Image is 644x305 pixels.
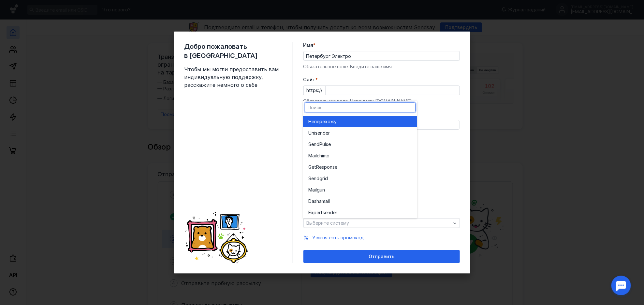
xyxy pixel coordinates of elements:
span: Mail [308,187,317,193]
span: Ex [308,209,314,216]
span: Добро пожаловать в [GEOGRAPHIC_DATA] [184,42,282,60]
span: Чтобы мы могли предоставить вам индивидуальную поддержку, расскажите немного о себе [184,65,282,89]
button: Выберите систему [303,218,460,228]
button: Mailchimp [303,150,417,161]
button: Unisender [303,127,417,139]
span: e [328,141,331,148]
button: У меня есть промокод [313,234,364,241]
span: Mailchim [308,152,327,159]
span: Unisende [308,130,328,136]
span: перехожу [314,118,337,125]
button: GetResponse [303,161,417,173]
span: pertsender [314,209,337,216]
div: grid [303,114,417,218]
span: У меня есть промокод [313,235,364,240]
span: Не [308,118,314,125]
div: Обязательное поле. Введите ваше имя [303,63,460,70]
div: Обязательное поле. Например: [DOMAIN_NAME] [303,98,460,104]
span: etResponse [312,164,337,170]
span: l [329,198,330,205]
span: Cайт [303,76,316,83]
span: SendPuls [308,141,328,148]
span: p [327,152,329,159]
button: Неперехожу [303,116,417,127]
span: r [328,130,330,136]
span: gun [317,187,325,193]
button: Отправить [303,250,460,263]
button: Dashamail [303,195,417,207]
span: Отправить [369,254,394,259]
span: G [308,164,312,170]
span: Sendgr [308,175,324,182]
span: Имя [303,42,314,48]
span: id [324,175,328,182]
span: Выберите систему [307,220,349,226]
button: Mailgun [303,184,417,195]
input: Поиск [305,103,415,112]
button: Expertsender [303,207,417,218]
button: Sendgrid [303,173,417,184]
span: Dashamai [308,198,329,205]
button: SendPulse [303,139,417,150]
